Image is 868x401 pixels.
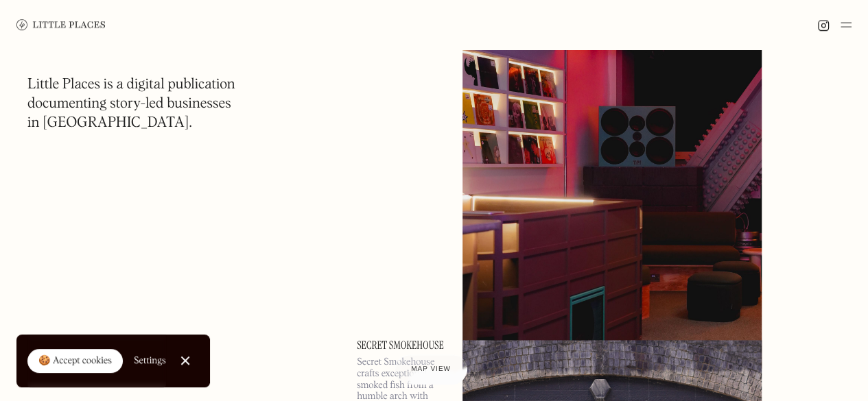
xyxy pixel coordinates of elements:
[27,349,123,374] a: 🍪 Accept cookies
[411,365,451,373] span: Map view
[395,354,467,385] a: Map view
[38,354,112,368] div: 🍪 Accept cookies
[134,345,166,376] a: Settings
[134,356,166,365] div: Settings
[27,75,235,133] h1: Little Places is a digital publication documenting story-led businesses in [GEOGRAPHIC_DATA].
[172,347,199,374] a: Close Cookie Popup
[185,361,185,361] div: Close Cookie Popup
[357,340,446,351] a: Secret Smokehouse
